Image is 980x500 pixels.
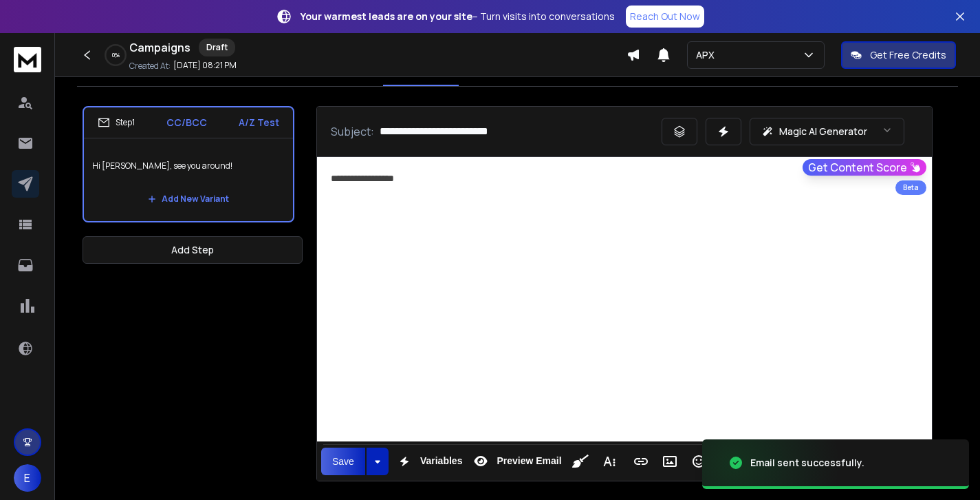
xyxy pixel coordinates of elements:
[567,448,594,475] button: Clean HTML
[199,39,235,56] div: Draft
[14,464,41,492] button: E
[239,116,279,129] p: A/Z Test
[129,61,171,72] p: Created At:
[331,123,374,140] p: Subject:
[137,185,240,213] button: Add New Variant
[92,147,285,185] p: Hi [PERSON_NAME], see you around!
[895,180,926,195] div: Beta
[696,48,720,62] p: APX
[14,47,41,72] img: logo
[494,455,564,467] span: Preview Email
[173,60,237,71] p: [DATE] 08:21 PM
[750,456,864,470] div: Email sent successfully.
[321,448,365,475] button: Save
[301,10,615,23] p: – Turn visits into conversations
[841,41,956,69] button: Get Free Credits
[98,116,135,129] div: Step 1
[83,236,303,264] button: Add Step
[686,448,712,475] button: Emoticons
[626,6,704,28] a: Reach Out Now
[630,10,700,23] p: Reach Out Now
[166,116,207,129] p: CC/BCC
[301,10,472,23] strong: Your warmest leads are on your site
[596,448,622,475] button: More Text
[129,39,190,56] h1: Campaigns
[779,125,867,138] p: Magic AI Generator
[750,118,904,145] button: Magic AI Generator
[657,448,683,475] button: Insert Image (⌘P)
[391,448,466,475] button: Variables
[112,51,120,59] p: 0 %
[628,448,654,475] button: Insert Link (⌘K)
[870,48,946,62] p: Get Free Credits
[417,455,466,467] span: Variables
[468,448,564,475] button: Preview Email
[803,159,926,176] button: Get Content Score
[83,106,294,222] li: Step1CC/BCCA/Z TestHi [PERSON_NAME], see you around!Add New Variant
